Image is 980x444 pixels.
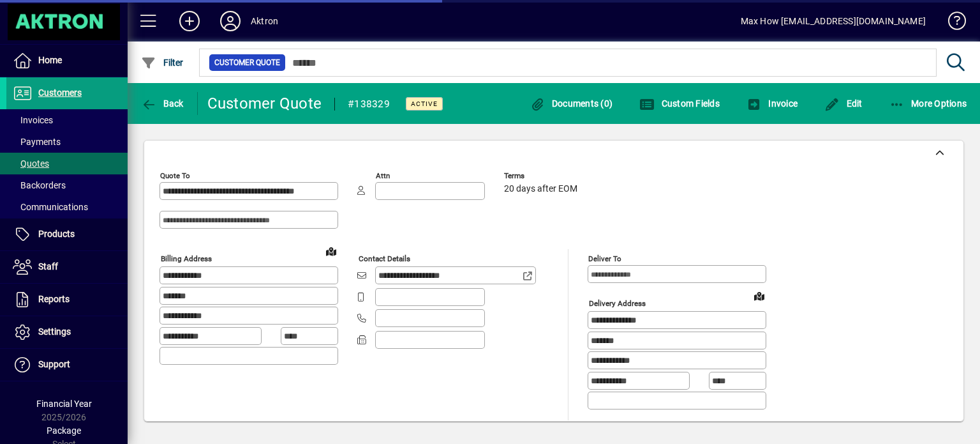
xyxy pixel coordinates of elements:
[6,131,128,153] a: Payments
[321,241,341,261] a: View on map
[411,100,438,108] span: Active
[251,11,278,31] div: Aktron
[38,55,62,65] span: Home
[741,11,926,31] div: Max How [EMAIL_ADDRESS][DOMAIN_NAME]
[824,98,863,109] span: Edit
[376,171,390,180] mat-label: Attn
[13,202,88,212] span: Communications
[504,172,581,180] span: Terms
[207,93,322,114] div: Customer Quote
[6,153,128,174] a: Quotes
[13,115,53,125] span: Invoices
[504,184,577,194] span: 20 days after EOM
[588,254,621,263] mat-label: Deliver To
[939,3,964,44] a: Knowledge Base
[138,51,187,74] button: Filter
[639,98,720,109] span: Custom Fields
[38,326,71,337] span: Settings
[636,92,723,115] button: Custom Fields
[348,94,390,114] div: #138329
[6,218,128,250] a: Products
[138,92,187,115] button: Back
[6,284,128,316] a: Reports
[889,98,967,109] span: More Options
[38,88,82,98] span: Customers
[6,45,128,77] a: Home
[886,92,970,115] button: More Options
[746,98,798,109] span: Invoice
[210,10,251,33] button: Profile
[526,92,616,115] button: Documents (0)
[6,174,128,196] a: Backorders
[38,229,75,239] span: Products
[38,294,70,304] span: Reports
[141,98,184,109] span: Back
[6,251,128,283] a: Staff
[13,137,61,147] span: Payments
[821,92,866,115] button: Edit
[6,349,128,381] a: Support
[38,359,70,369] span: Support
[141,57,184,68] span: Filter
[6,316,128,348] a: Settings
[530,98,612,109] span: Documents (0)
[169,10,210,33] button: Add
[36,399,92,409] span: Financial Year
[13,158,49,169] span: Quotes
[743,92,801,115] button: Invoice
[749,286,769,306] a: View on map
[160,171,190,180] mat-label: Quote To
[214,56,280,69] span: Customer Quote
[38,261,58,272] span: Staff
[128,92,198,115] app-page-header-button: Back
[13,180,66,190] span: Backorders
[47,425,81,436] span: Package
[6,196,128,218] a: Communications
[6,109,128,131] a: Invoices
